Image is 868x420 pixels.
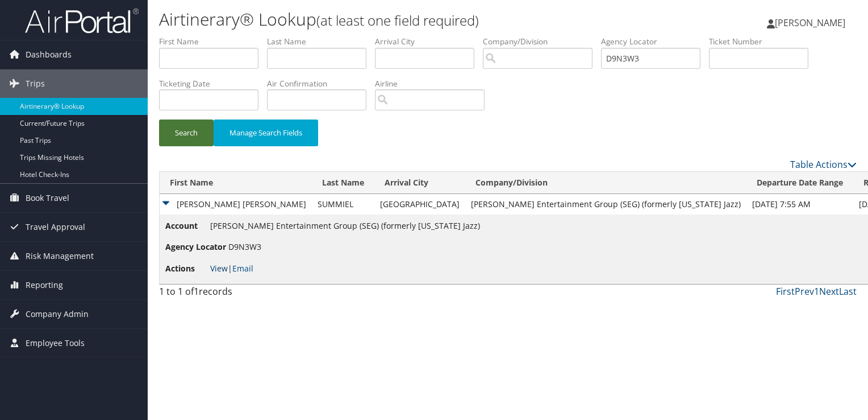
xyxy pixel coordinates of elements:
[26,271,63,299] span: Reporting
[819,285,839,298] a: Next
[601,36,709,47] label: Agency Locator
[26,329,85,357] span: Employee Tools
[160,194,312,215] td: [PERSON_NAME] [PERSON_NAME]
[312,194,374,215] td: SUMMIEL
[746,172,853,194] th: Departure Date Range: activate to sort column ascending
[165,241,226,253] span: Agency Locator
[159,36,267,47] label: First Name
[26,184,69,212] span: Book Travel
[160,172,312,194] th: First Name: activate to sort column descending
[374,194,465,215] td: [GEOGRAPHIC_DATA]
[159,120,214,146] button: Search
[232,263,253,274] a: Email
[159,285,321,304] div: 1 to 1 of records
[194,285,199,298] span: 1
[267,78,375,89] label: Air Confirmation
[767,6,857,40] a: [PERSON_NAME]
[25,7,139,34] img: airportal-logo.png
[790,158,857,171] a: Table Actions
[26,300,89,328] span: Company Admin
[814,285,819,298] a: 1
[839,285,857,298] a: Last
[316,11,479,30] small: (at least one field required)
[214,120,318,146] button: Manage Search Fields
[776,285,795,298] a: First
[312,172,374,194] th: Last Name: activate to sort column ascending
[210,263,253,274] span: |
[159,78,267,89] label: Ticketing Date
[26,69,45,98] span: Trips
[709,36,817,47] label: Ticket Number
[210,220,480,231] span: [PERSON_NAME] Entertainment Group (SEG) (formerly [US_STATE] Jazz)
[26,40,72,69] span: Dashboards
[228,241,261,252] span: D9N3W3
[746,194,853,215] td: [DATE] 7:55 AM
[26,213,85,241] span: Travel Approval
[375,78,493,89] label: Airline
[210,263,228,274] a: View
[375,36,483,47] label: Arrival City
[26,242,94,270] span: Risk Management
[267,36,375,47] label: Last Name
[165,262,208,275] span: Actions
[465,172,746,194] th: Company/Division
[374,172,465,194] th: Arrival City: activate to sort column ascending
[795,285,814,298] a: Prev
[159,7,624,31] h1: Airtinerary® Lookup
[775,17,845,29] span: [PERSON_NAME]
[483,36,601,47] label: Company/Division
[465,194,746,215] td: [PERSON_NAME] Entertainment Group (SEG) (formerly [US_STATE] Jazz)
[165,220,208,232] span: Account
